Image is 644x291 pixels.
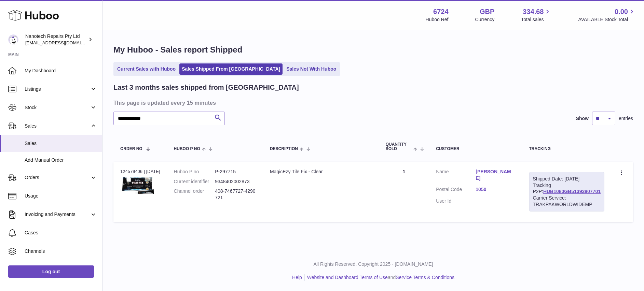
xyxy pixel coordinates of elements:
[578,16,636,23] span: AVAILABLE Stock Total
[174,188,215,201] dt: Channel order
[307,275,388,280] a: Website and Dashboard Terms of Use
[305,274,454,281] li: and
[179,63,283,75] a: Sales Shipped From [GEOGRAPHIC_DATA]
[25,230,97,236] span: Cases
[25,248,97,254] span: Channels
[270,169,372,175] div: MagicEzy Tile Fix - Clear
[8,34,18,45] img: info@nanotechrepairs.com
[25,40,100,45] span: [EMAIL_ADDRESS][DOMAIN_NAME]
[615,7,628,16] span: 0.00
[480,7,494,16] strong: GBP
[25,68,97,74] span: My Dashboard
[120,147,142,151] span: Order No
[543,189,601,194] a: HUB1080GB51393807701
[284,63,339,75] a: Sales Not With Huboo
[436,186,476,194] dt: Postal Code
[215,169,256,175] dd: P-297715
[433,7,449,16] strong: 6724
[521,7,551,23] a: 334.68 Total sales
[174,178,215,185] dt: Current identifier
[108,261,639,267] p: All Rights Reserved. Copyright 2025 - [DOMAIN_NAME]
[215,178,256,185] dd: 9348402002873
[115,63,178,75] a: Current Sales with Huboo
[386,142,412,151] span: Quantity Sold
[426,16,449,23] div: Huboo Ref
[578,7,636,23] a: 0.00 AVAILABLE Stock Total
[25,140,97,147] span: Sales
[25,193,97,199] span: Usage
[8,265,94,278] a: Log out
[120,177,154,195] img: 67241737517197.png
[174,147,200,151] span: Huboo P no
[215,188,256,201] dd: 408-7467727-4290721
[533,195,601,208] div: Carrier Service: TRAKPAKWORLDWIDEMP
[475,16,495,23] div: Currency
[436,198,476,204] dt: User Id
[521,16,551,23] span: Total sales
[292,275,302,280] a: Help
[436,169,476,183] dt: Name
[113,99,631,106] h3: This page is updated every 15 minutes
[174,169,215,175] dt: Huboo P no
[25,157,97,163] span: Add Manual Order
[25,174,90,181] span: Orders
[25,86,90,92] span: Listings
[120,169,160,175] div: 124579406 | [DATE]
[25,33,87,46] div: Nanotech Repairs Pty Ltd
[436,147,515,151] div: Customer
[619,115,633,122] span: entries
[113,83,299,92] h2: Last 3 months sales shipped from [GEOGRAPHIC_DATA]
[523,7,544,16] span: 334.68
[270,147,298,151] span: Description
[396,275,454,280] a: Service Terms & Conditions
[529,147,604,151] div: Tracking
[476,186,515,193] a: 1050
[533,176,601,182] div: Shipped Date: [DATE]
[476,169,515,181] a: [PERSON_NAME]
[25,123,90,129] span: Sales
[576,115,589,122] label: Show
[25,104,90,111] span: Stock
[379,162,429,222] td: 1
[529,172,604,212] div: Tracking P2P:
[25,211,90,218] span: Invoicing and Payments
[113,44,633,55] h1: My Huboo - Sales report Shipped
